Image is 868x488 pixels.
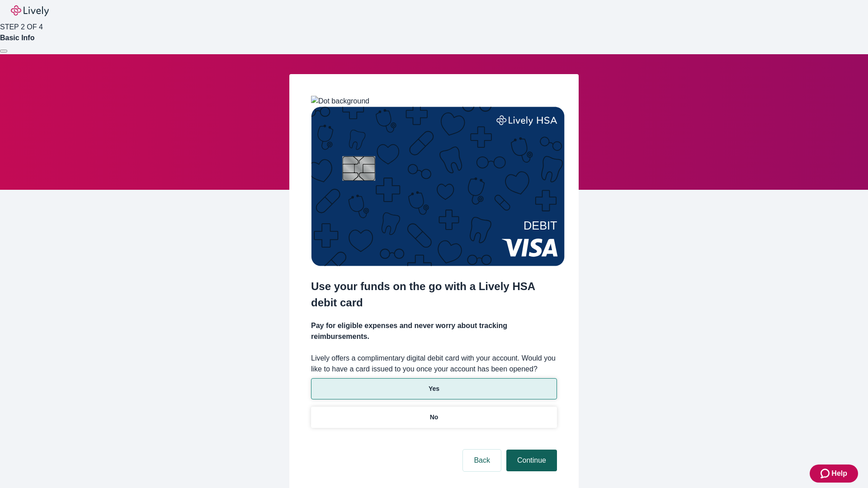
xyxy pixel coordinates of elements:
[311,96,369,107] img: Dot background
[463,450,501,471] button: Back
[311,320,557,342] h4: Pay for eligible expenses and never worry about tracking reimbursements.
[311,107,565,266] img: Debit card
[429,384,439,394] p: Yes
[311,353,557,375] label: Lively offers a complimentary digital debit card with your account. Would you like to have a card...
[430,413,439,422] p: No
[11,5,49,16] img: Lively
[506,450,557,471] button: Continue
[311,278,557,311] h2: Use your funds on the go with a Lively HSA debit card
[311,407,557,428] button: No
[831,468,847,479] span: Help
[810,465,858,483] button: Zendesk support iconHelp
[311,378,557,399] button: Yes
[821,468,831,479] svg: Zendesk support icon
